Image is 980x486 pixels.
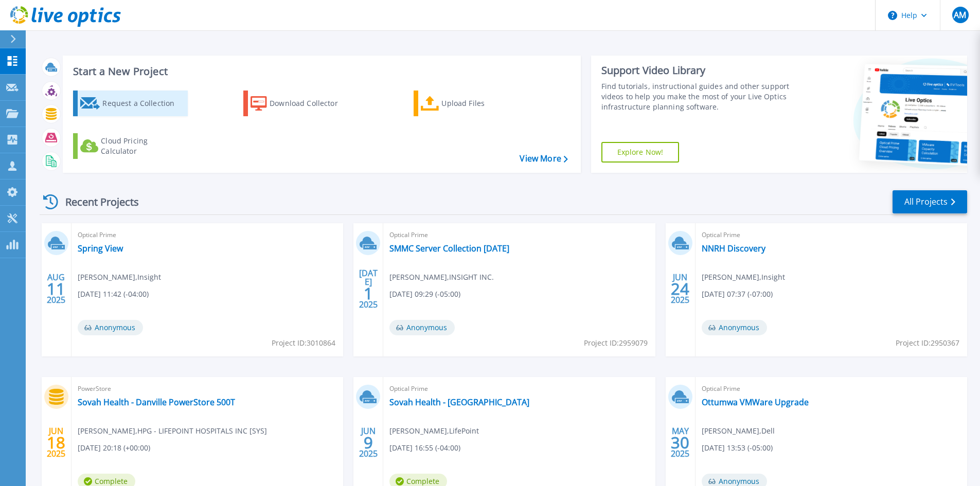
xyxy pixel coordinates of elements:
span: Optical Prime [78,229,337,241]
span: [PERSON_NAME] , HPG - LIFEPOINT HOSPITALS INC [SYS] [78,425,267,437]
a: Download Collector [243,91,358,116]
div: JUN 2025 [359,424,378,461]
a: Sovah Health - Danville PowerStore 500T [78,397,235,407]
span: 24 [671,284,689,293]
div: Cloud Pricing Calculator [101,136,183,156]
div: JUN 2025 [46,424,66,461]
span: Optical Prime [389,383,649,394]
span: [DATE] 13:53 (-05:00) [702,442,773,454]
span: [DATE] 11:42 (-04:00) [78,289,149,300]
a: Request a Collection [73,91,188,116]
div: Support Video Library [601,64,793,77]
span: 11 [47,284,65,293]
div: Upload Files [441,93,524,114]
span: [PERSON_NAME] , Insight [702,272,785,283]
a: NNRH Discovery [702,243,765,254]
div: [DATE] 2025 [359,270,378,308]
span: Optical Prime [702,383,961,394]
a: Ottumwa VMWare Upgrade [702,397,809,407]
span: [DATE] 07:37 (-07:00) [702,289,773,300]
span: Optical Prime [389,229,649,241]
div: MAY 2025 [670,424,690,461]
div: Request a Collection [102,93,185,114]
span: 18 [47,438,65,447]
a: Cloud Pricing Calculator [73,133,188,159]
a: Spring View [78,243,123,254]
span: [PERSON_NAME] , Dell [702,425,775,437]
div: JUN 2025 [670,270,690,308]
a: All Projects [893,190,967,213]
span: 9 [364,438,373,447]
div: Download Collector [270,93,352,114]
a: View More [520,154,567,164]
span: [PERSON_NAME] , LifePoint [389,425,479,437]
span: Anonymous [78,320,143,335]
span: [DATE] 20:18 (+00:00) [78,442,150,454]
span: Project ID: 3010864 [272,337,335,349]
span: [DATE] 09:29 (-05:00) [389,289,460,300]
h3: Start a New Project [73,66,567,77]
a: Upload Files [414,91,528,116]
a: Explore Now! [601,142,680,163]
span: Project ID: 2950367 [896,337,959,349]
a: Sovah Health - [GEOGRAPHIC_DATA] [389,397,529,407]
span: PowerStore [78,383,337,394]
div: Recent Projects [40,189,153,214]
a: SMMC Server Collection [DATE] [389,243,509,254]
div: AUG 2025 [46,270,66,308]
span: Project ID: 2959079 [584,337,648,349]
span: Optical Prime [702,229,961,241]
div: Find tutorials, instructional guides and other support videos to help you make the most of your L... [601,81,793,112]
span: [PERSON_NAME] , INSIGHT INC. [389,272,494,283]
span: AM [954,11,966,19]
span: [PERSON_NAME] , Insight [78,272,161,283]
span: [DATE] 16:55 (-04:00) [389,442,460,454]
span: Anonymous [702,320,767,335]
span: Anonymous [389,320,455,335]
span: 30 [671,438,689,447]
span: 1 [364,289,373,298]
